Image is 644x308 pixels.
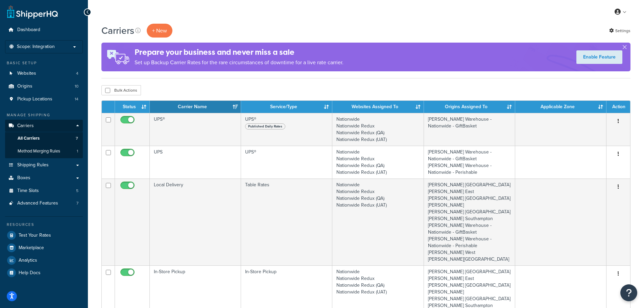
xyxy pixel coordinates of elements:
[76,71,78,76] span: 4
[424,179,515,265] td: [PERSON_NAME] [GEOGRAPHIC_DATA] [PERSON_NAME] East [PERSON_NAME] [GEOGRAPHIC_DATA][PERSON_NAME] [...
[17,162,49,168] span: Shipping Rules
[5,24,83,36] a: Dashboard
[5,145,83,158] a: Method Merging Rules 1
[5,267,83,279] a: Help Docs
[150,179,241,265] td: Local Delivery
[5,254,83,266] a: Analytics
[5,132,83,145] li: All Carriers
[150,113,241,146] td: UPS®
[17,200,58,206] span: Advanced Features
[5,172,83,184] a: Boxes
[18,136,40,141] span: All Carriers
[609,26,630,35] a: Settings
[77,148,78,154] span: 1
[19,270,41,276] span: Help Docs
[19,258,37,263] span: Analytics
[101,43,135,71] img: ad-rules-rateshop-fe6ec290ccb7230408bd80ed9643f0289d75e0ffd9eb532fc0e269fcd187b520.png
[241,101,332,113] th: Service/Type: activate to sort column ascending
[101,85,141,95] button: Bulk Actions
[424,113,515,146] td: [PERSON_NAME] Warehouse - Nationwide - GiftBasket
[5,60,83,66] div: Basic Setup
[5,67,83,80] li: Websites
[76,200,78,206] span: 7
[241,113,332,146] td: UPS®
[17,44,55,50] span: Scope: Integration
[75,96,78,102] span: 14
[5,145,83,158] li: Method Merging Rules
[75,84,78,89] span: 10
[115,101,150,113] th: Status: activate to sort column ascending
[424,101,515,113] th: Origins Assigned To: activate to sort column ascending
[101,24,134,37] h1: Carriers
[5,67,83,80] a: Websites 4
[147,24,172,38] button: + New
[606,101,630,113] th: Action
[5,229,83,241] a: Test Your Rates
[135,47,343,58] h4: Prepare your business and never miss a sale
[332,113,424,146] td: Nationwide Nationwide Redux Nationwide Redux (QA) Nationwide Redux (UAT)
[17,96,52,102] span: Pickup Locations
[241,179,332,265] td: Table Rates
[424,146,515,179] td: [PERSON_NAME] Warehouse - Nationwide - GiftBasket [PERSON_NAME] Warehouse - Nationwide - Perishable
[332,101,424,113] th: Websites Assigned To: activate to sort column ascending
[241,146,332,179] td: UPS®
[620,284,637,301] button: Open Resource Center
[76,136,78,141] span: 7
[5,222,83,228] div: Resources
[17,123,34,129] span: Carriers
[7,5,58,19] a: ShipperHQ Home
[245,123,285,129] span: Published Daily Rates
[515,101,606,113] th: Applicable Zone: activate to sort column ascending
[76,188,78,194] span: 5
[5,80,83,93] li: Origins
[5,185,83,197] li: Time Slots
[17,188,39,194] span: Time Slots
[5,112,83,118] div: Manage Shipping
[17,84,32,89] span: Origins
[5,197,83,210] a: Advanced Features 7
[332,179,424,265] td: Nationwide Nationwide Redux Nationwide Redux (QA) Nationwide Redux (UAT)
[5,159,83,171] a: Shipping Rules
[5,132,83,145] a: All Carriers 7
[150,146,241,179] td: UPS
[19,245,44,251] span: Marketplace
[5,120,83,158] li: Carriers
[576,50,622,64] a: Enable Feature
[17,27,40,33] span: Dashboard
[5,242,83,254] a: Marketplace
[17,175,30,181] span: Boxes
[5,185,83,197] a: Time Slots 5
[17,71,36,76] span: Websites
[135,58,343,67] p: Set up Backup Carrier Rates for the rare circumstances of downtime for a live rate carrier.
[150,101,241,113] th: Carrier Name: activate to sort column ascending
[18,148,60,154] span: Method Merging Rules
[5,80,83,93] a: Origins 10
[19,233,51,238] span: Test Your Rates
[5,197,83,210] li: Advanced Features
[5,93,83,105] li: Pickup Locations
[332,146,424,179] td: Nationwide Nationwide Redux Nationwide Redux (QA) Nationwide Redux (UAT)
[5,93,83,105] a: Pickup Locations 14
[5,120,83,132] a: Carriers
